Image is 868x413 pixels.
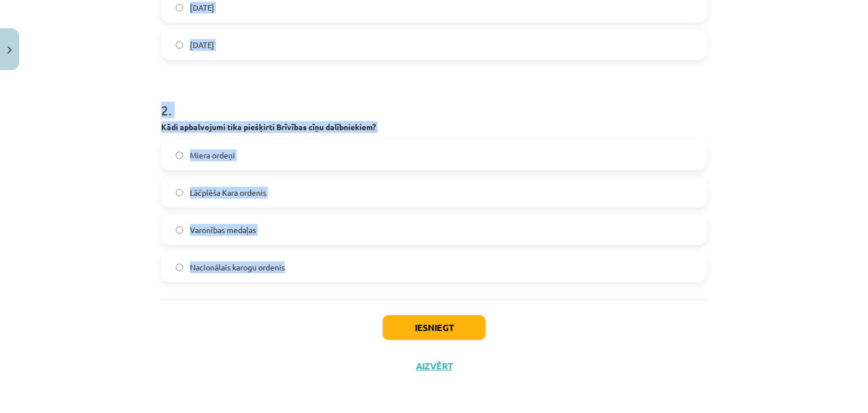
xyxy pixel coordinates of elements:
span: Miera ordeņi [190,149,235,161]
input: Lāčplēša Kara ordenis [176,189,183,196]
span: Varonības medaļas [190,224,256,236]
input: Nacionālais karogu ordenis [176,264,183,271]
input: [DATE] [176,4,183,11]
input: Miera ordeņi [176,152,183,159]
span: Nacionālais karogu ordenis [190,261,285,273]
h1: 2 . [161,83,707,118]
span: [DATE] [190,39,214,51]
span: Lāčplēša Kara ordenis [190,187,266,199]
button: Aizvērt [413,360,455,372]
img: icon-close-lesson-0947bae3869378f0d4975bcd49f059093ad1ed9edebbc8119c70593378902aed.svg [7,46,12,54]
button: Iesniegt [383,315,485,340]
b: Kādi apbalvojumi tika piešķirti Brīvības cīņu dalībniekiem? [161,122,376,132]
span: [DATE] [190,2,214,14]
input: Varonības medaļas [176,226,183,234]
input: [DATE] [176,41,183,49]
